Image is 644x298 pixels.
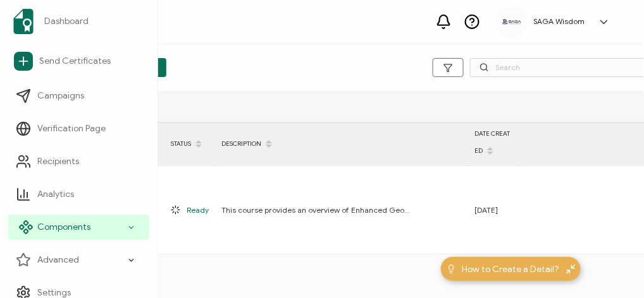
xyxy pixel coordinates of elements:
[8,4,149,39] a: Dashboard
[462,263,560,276] span: How to Create a Detail?
[468,203,519,217] div: [DATE]
[215,134,468,155] div: DESCRIPTION
[39,55,111,68] span: Send Certificates
[8,149,149,174] a: Recipients
[221,203,411,217] span: This course provides an overview of Enhanced Geothermal Systems (EGS). The concept of EGS is to u...
[502,19,521,25] img: ad1e8383-c978-44b4-a496-f0293d5d840c.png
[13,9,34,34] img: sertifier-logomark-colored.svg
[8,116,149,141] a: Verification Page
[187,203,209,217] span: Ready
[8,83,149,109] a: Campaigns
[37,254,79,266] span: Advanced
[37,155,79,168] span: Recipients
[534,17,585,26] h5: SAGA Wisdom
[164,134,215,155] div: STATUS
[37,221,90,234] span: Components
[44,15,89,28] span: Dashboard
[37,188,74,201] span: Analytics
[37,90,84,102] span: Campaigns
[468,126,519,162] div: DATE CREATED
[566,265,576,274] img: minimize-icon.svg
[37,122,106,135] span: Verification Page
[8,182,149,207] a: Analytics
[8,47,149,76] a: Send Certificates
[581,237,644,298] iframe: Chat Widget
